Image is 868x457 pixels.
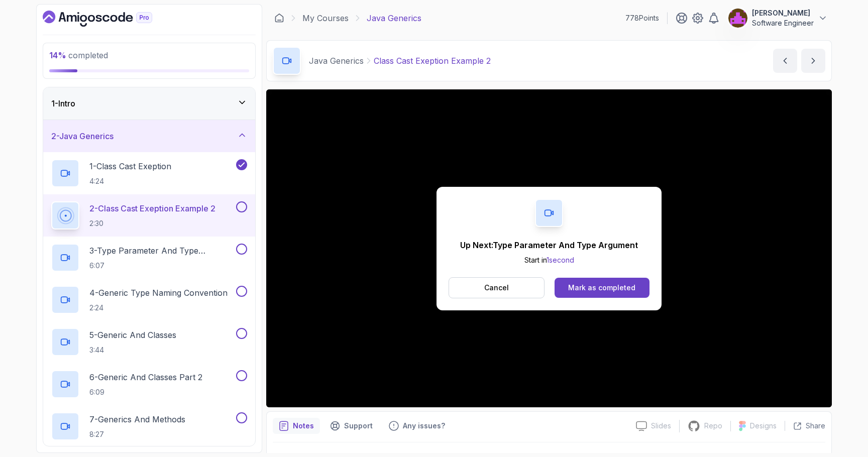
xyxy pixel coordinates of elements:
[801,49,825,73] button: next content
[302,12,349,24] a: My Courses
[806,421,825,431] p: Share
[484,283,509,293] p: Cancel
[51,244,247,272] button: 3-Type Parameter And Type Argument6:07
[785,421,825,431] button: Share
[89,345,176,355] p: 3:44
[89,329,176,341] p: 5 - Generic And Classes
[89,429,185,439] p: 8:27
[266,89,832,407] iframe: 2 - ClassCastException Example 2
[89,160,171,172] p: 1 - Class Cast Exeption
[51,97,75,109] h3: 1 - Intro
[460,255,638,265] p: Start in
[51,130,114,142] h3: 2 - Java Generics
[89,176,171,186] p: 4:24
[51,412,247,440] button: 7-Generics And Methods8:27
[383,418,451,434] button: Feedback button
[728,9,747,28] img: user profile image
[449,277,545,298] button: Cancel
[51,201,247,230] button: 2-Class Cast Exeption Example 22:30
[568,283,635,293] div: Mark as completed
[89,413,185,425] p: 7 - Generics And Methods
[43,11,175,27] a: Dashboard
[773,49,797,73] button: previous content
[367,12,421,24] p: Java Generics
[43,120,255,152] button: 2-Java Generics
[344,421,373,431] p: Support
[374,55,491,67] p: Class Cast Exeption Example 2
[89,371,202,383] p: 6 - Generic And Classes Part 2
[49,50,66,60] span: 14 %
[460,239,638,251] p: Up Next: Type Parameter And Type Argument
[89,245,234,257] p: 3 - Type Parameter And Type Argument
[752,18,814,28] p: Software Engineer
[51,286,247,314] button: 4-Generic Type Naming Convention2:24
[293,421,314,431] p: Notes
[752,8,814,18] p: [PERSON_NAME]
[274,13,284,23] a: Dashboard
[273,418,320,434] button: notes button
[43,87,255,120] button: 1-Intro
[51,328,247,356] button: 5-Generic And Classes3:44
[324,418,379,434] button: Support button
[547,256,574,264] span: 1 second
[89,218,215,228] p: 2:30
[49,50,108,60] span: completed
[51,159,247,187] button: 1-Class Cast Exeption4:24
[89,287,228,299] p: 4 - Generic Type Naming Convention
[555,278,649,298] button: Mark as completed
[89,202,215,214] p: 2 - Class Cast Exeption Example 2
[51,370,247,398] button: 6-Generic And Classes Part 26:09
[89,387,202,397] p: 6:09
[651,421,671,431] p: Slides
[89,303,228,313] p: 2:24
[704,421,722,431] p: Repo
[728,8,828,28] button: user profile image[PERSON_NAME]Software Engineer
[309,55,364,67] p: Java Generics
[625,13,659,23] p: 778 Points
[750,421,777,431] p: Designs
[403,421,445,431] p: Any issues?
[89,261,234,271] p: 6:07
